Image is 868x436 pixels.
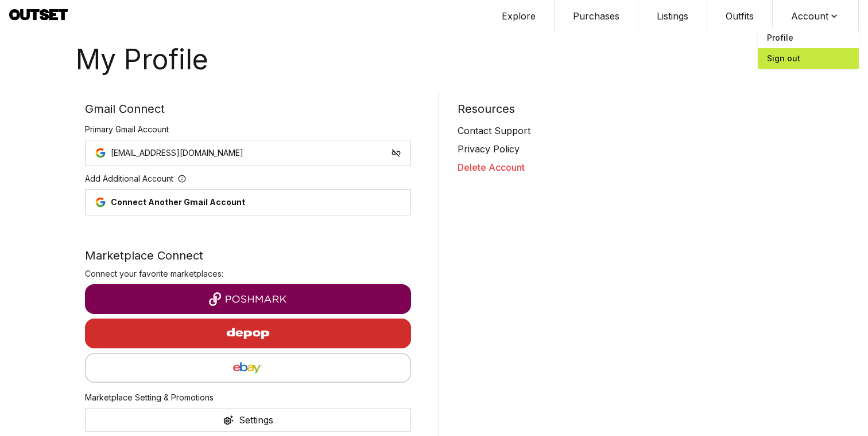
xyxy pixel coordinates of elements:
div: Marketplace Connect [85,248,411,264]
img: Poshmark logo [94,292,402,306]
a: Profile [758,28,859,48]
div: Marketplace Setting & Promotions [85,387,411,408]
div: Primary Gmail Account [85,124,411,140]
a: Contact Support [458,124,784,138]
div: Add Additional Account [85,173,411,189]
span: Sign out [758,48,859,69]
button: Delete Account [458,160,784,174]
button: Poshmark logo [85,284,411,314]
div: Settings [239,413,273,427]
a: Settings [85,408,411,432]
a: Privacy Policy [458,142,784,156]
img: Depop logo [198,320,298,347]
button: Connect Another Gmail Account [85,189,411,215]
h3: Connect your favorite marketplaces: [85,268,411,280]
div: Connect Another Gmail Account [111,197,245,208]
div: Resources [458,101,784,124]
button: Depop logo [85,319,411,348]
button: eBay logo [85,353,411,383]
h1: My Profile [76,46,792,73]
img: eBay logo [95,361,401,375]
div: Gmail Connect [85,101,411,124]
span: [EMAIL_ADDRESS][DOMAIN_NAME] [111,147,243,159]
